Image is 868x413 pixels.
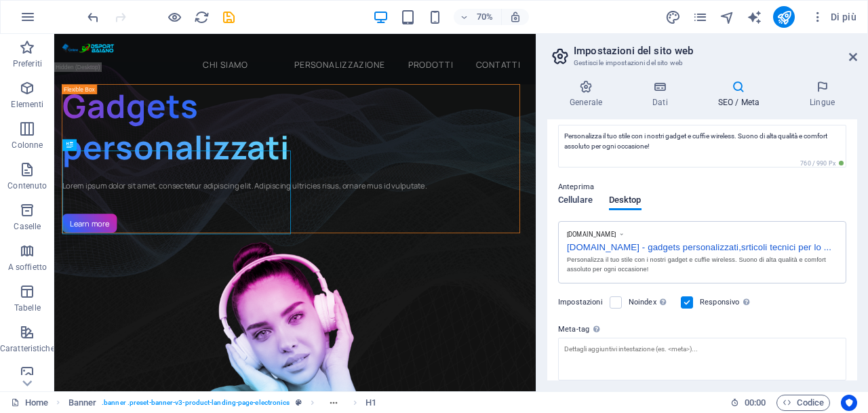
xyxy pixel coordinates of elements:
[574,57,830,69] h3: Gestisci le impostazioni del sito web
[102,395,290,411] span: . banner .preset-banner-v3-product-landing-page-electronics
[692,9,708,25] button: pages
[558,195,642,221] div: Anteprima
[509,11,521,23] i: Quando ridimensioni, regola automaticamente il livello di zoom in modo che corrisponda al disposi...
[700,294,753,311] label: Responsivo
[366,395,376,411] span: Fai clic per selezionare. Doppio clic per modificare
[665,9,681,25] button: design
[474,9,496,25] h6: 70%
[745,395,766,411] span: 00 00
[574,45,857,57] h2: Impostazioni del sito web
[609,192,642,211] span: Desktop
[11,99,43,110] p: Elementi
[754,397,756,408] span: :
[11,395,48,411] a: Fai clic per annullare la selezione. Doppio clic per aprire le pagine
[8,262,47,273] p: A soffietto
[696,80,787,109] h4: SEO / Meta
[85,9,101,25] i: Annulla: Cambia descrizione (Ctrl+Z)
[14,221,41,232] p: Caselle
[558,321,846,338] label: Meta-tag
[558,179,594,195] p: Anteprima
[719,9,735,25] button: navigator
[68,395,97,411] span: Fai clic per selezionare. Doppio clic per modificare
[68,395,377,411] nav: breadcrumb
[12,140,43,151] p: Colonne
[296,399,302,406] i: Questo elemento è un preset personalizzabile
[166,9,182,25] button: Clicca qui per lasciare la modalità di anteprima e continuare la modifica
[7,180,47,191] p: Contenuto
[220,9,237,25] button: save
[558,192,593,211] span: Cellulare
[787,80,857,109] h4: Lingue
[629,294,673,311] label: Noindex
[85,9,101,25] button: undo
[567,231,616,239] span: [DOMAIN_NAME]
[806,6,862,28] button: Di più
[692,9,708,25] i: Pagine (Ctrl+Alt+S)
[776,395,830,411] button: Codice
[630,80,696,109] h4: Dati
[558,294,603,311] label: Impostazioni
[193,9,210,25] button: reload
[747,9,762,25] i: AI Writer
[194,9,210,25] i: Ricarica la pagina
[567,255,837,275] div: Personalizza il tuo stile con i nostri gadget e cuffie wireless. Suono di alta qualità e comfort ...
[746,9,762,25] button: text_generator
[454,9,502,25] button: 70%
[811,10,856,24] span: Di più
[547,80,630,109] h4: Generale
[841,395,857,411] button: Usercentrics
[221,9,237,25] i: Salva (Ctrl+S)
[13,58,42,69] p: Preferiti
[665,9,681,25] i: Design (Ctrl+Alt+Y)
[14,302,41,313] p: Tabelle
[567,239,837,253] div: [DOMAIN_NAME] - gadgets personalizzati,srticoli tecnici per lo ...
[797,159,846,168] span: 760 / 990 Px
[776,9,792,25] i: Pubblica
[773,6,795,28] button: publish
[783,395,824,411] span: Codice
[730,395,766,411] h6: Tempo sessione
[719,9,735,25] i: Navigatore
